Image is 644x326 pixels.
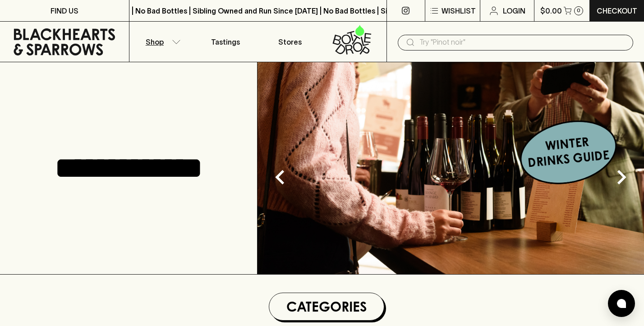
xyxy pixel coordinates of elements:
[603,159,639,195] button: Next
[503,5,525,16] p: Login
[597,5,637,16] p: Checkout
[278,37,302,47] p: Stores
[211,37,240,47] p: Tastings
[262,159,298,195] button: Previous
[193,22,258,62] a: Tastings
[51,5,78,16] p: FIND US
[617,299,626,308] img: bubble-icon
[419,35,626,50] input: Try "Pinot noir"
[146,37,164,47] p: Shop
[442,5,476,16] p: Wishlist
[577,8,580,13] p: 0
[273,297,380,317] h1: Categories
[129,22,194,62] button: Shop
[258,62,644,274] img: optimise
[540,5,562,16] p: $0.00
[258,22,322,62] a: Stores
